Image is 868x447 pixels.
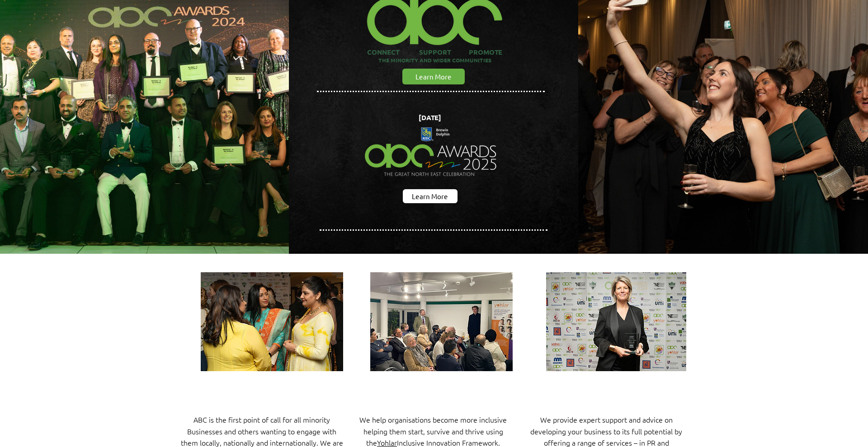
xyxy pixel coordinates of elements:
span: THE MINORITY AND WIDER COMMUNITIES [378,56,491,64]
span: Learn More [415,72,452,81]
span: CONNECT SUPPORT PROMOTE [367,47,502,56]
span: Learn More [412,191,448,201]
span: [DATE] [419,113,441,122]
img: Northern Insights Double Pager Apr 2025.png [357,111,505,194]
img: ABCAwards2024-09595.jpg [201,272,343,371]
a: Learn More [402,69,465,84]
a: Learn More [403,189,458,203]
img: ABCAwards2024-00042-Enhanced-NR.jpg [546,272,686,371]
img: IMG-20230119-WA0022.jpg [370,272,513,371]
